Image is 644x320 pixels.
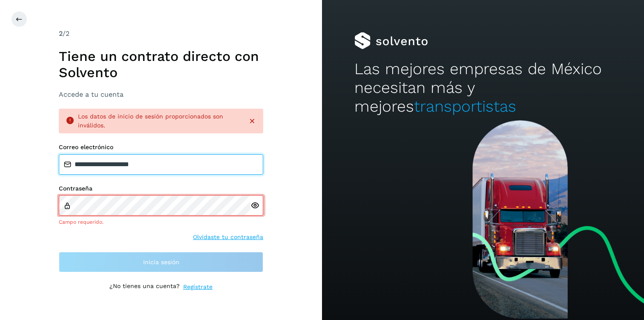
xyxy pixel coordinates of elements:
a: Regístrate [183,283,213,291]
h1: Tiene un contrato directo con Solvento [59,48,263,81]
div: /2 [59,29,263,39]
span: 2 [59,29,63,37]
label: Contraseña [59,185,263,192]
span: Inicia sesión [143,259,179,265]
span: transportistas [414,97,516,115]
div: Los datos de inicio de sesión proporcionados son inválidos. [78,112,241,130]
h3: Accede a tu cuenta [59,90,263,98]
label: Correo electrónico [59,144,263,151]
button: Inicia sesión [59,252,263,272]
div: Campo requerido. [59,218,263,226]
h2: Las mejores empresas de México necesitan más y mejores [354,60,612,116]
a: Olvidaste tu contraseña [193,233,263,242]
p: ¿No tienes una cuenta? [109,283,180,291]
